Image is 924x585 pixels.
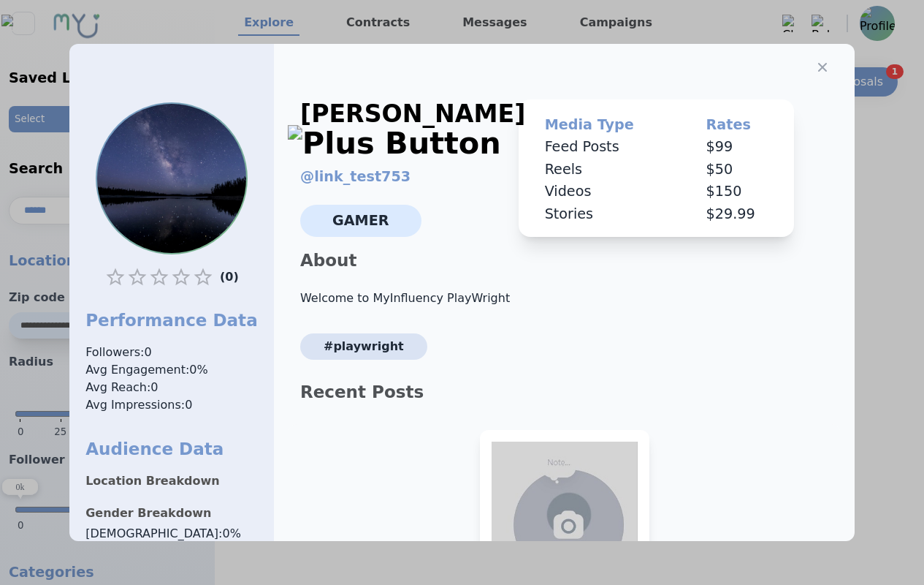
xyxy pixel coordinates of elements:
th: Rates [686,114,789,136]
span: Avg Engagement: 0 % [85,361,258,379]
td: Reels [524,159,686,181]
td: Feed Posts [524,136,686,159]
h1: Audience Data [85,437,258,461]
span: Avg Impressions: 0 [85,396,258,414]
p: Location Breakdown [85,472,258,490]
td: $ 99 [686,136,789,159]
span: Gamer [300,205,421,237]
h1: Performance Data [85,309,258,332]
div: [PERSON_NAME] [300,99,525,158]
td: $ 50 [686,159,789,181]
p: Welcome to MyInfluency PlayWright [289,290,840,307]
td: $ 29.99 [686,203,789,226]
td: Stories [524,203,686,226]
img: Profile [97,104,246,253]
th: Media Type [524,114,686,136]
p: ( 0 ) [220,266,239,288]
span: Followers: 0 [85,344,258,361]
p: Gender Breakdown [85,505,258,522]
td: Videos [524,181,686,203]
p: Recent Posts [289,380,840,404]
a: @link_test753 [300,168,411,185]
span: #PlayWright [300,333,427,360]
p: About [289,249,840,272]
img: Plus Button [288,125,501,162]
span: Avg Reach: 0 [85,379,258,396]
span: [DEMOGRAPHIC_DATA] : 0 % [85,525,258,543]
td: $ 150 [686,181,789,203]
